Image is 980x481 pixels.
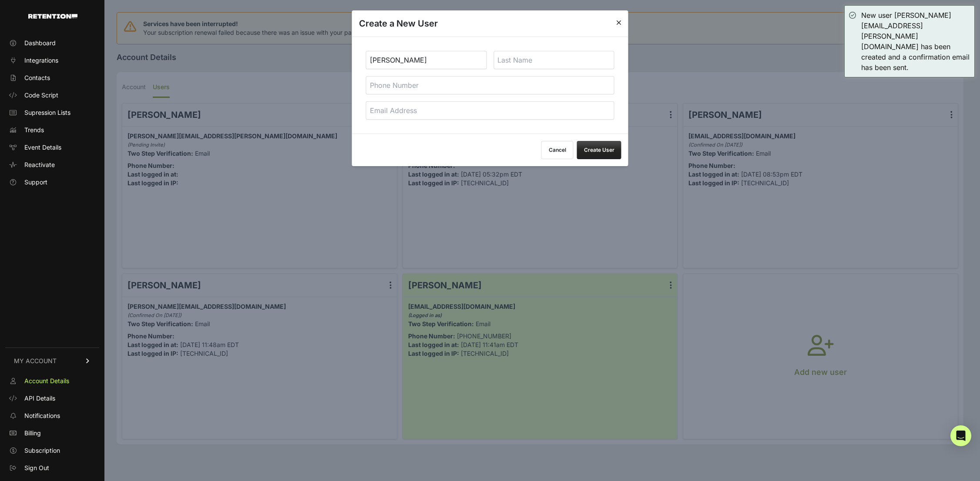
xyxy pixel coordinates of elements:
a: Dashboard [5,36,99,50]
span: Reactivate [24,160,55,169]
a: API Details [5,391,99,405]
input: Last Name [493,51,614,69]
h3: Create a New User [359,17,438,30]
a: Support [5,175,99,189]
span: Trends [24,126,44,134]
span: Code Script [24,91,58,100]
span: Contacts [24,73,50,82]
input: First Name [366,51,487,69]
span: Account Details [24,377,69,385]
a: Code Script [5,88,99,102]
span: MY ACCOUNT [14,357,57,365]
span: Event Details [24,143,61,152]
span: Billing [24,429,41,438]
a: Account Details [5,374,99,388]
a: MY ACCOUNT [5,347,99,374]
div: New user [PERSON_NAME][EMAIL_ADDRESS][PERSON_NAME][DOMAIN_NAME] has been created and a confirmati... [861,10,970,73]
span: API Details [24,394,55,403]
a: Supression Lists [5,106,99,120]
img: Retention.com [28,14,77,19]
a: Trends [5,123,99,137]
a: Integrations [5,53,99,67]
a: Notifications [5,409,99,423]
span: Notifications [24,411,60,420]
a: Contacts [5,71,99,85]
span: Support [24,178,47,187]
a: Sign Out [5,461,99,475]
a: Reactivate [5,158,99,172]
span: Supression Lists [24,108,70,117]
span: Integrations [24,56,58,65]
a: Billing [5,426,99,440]
button: Create User [577,141,621,159]
a: Event Details [5,140,99,154]
span: Subscription [24,446,60,455]
a: Subscription [5,444,99,458]
div: Open Intercom Messenger [950,425,971,446]
input: Email Address [366,101,614,120]
input: Phone Number [366,76,614,94]
span: Sign Out [24,464,49,472]
span: Dashboard [24,39,56,47]
button: Cancel [541,141,574,159]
